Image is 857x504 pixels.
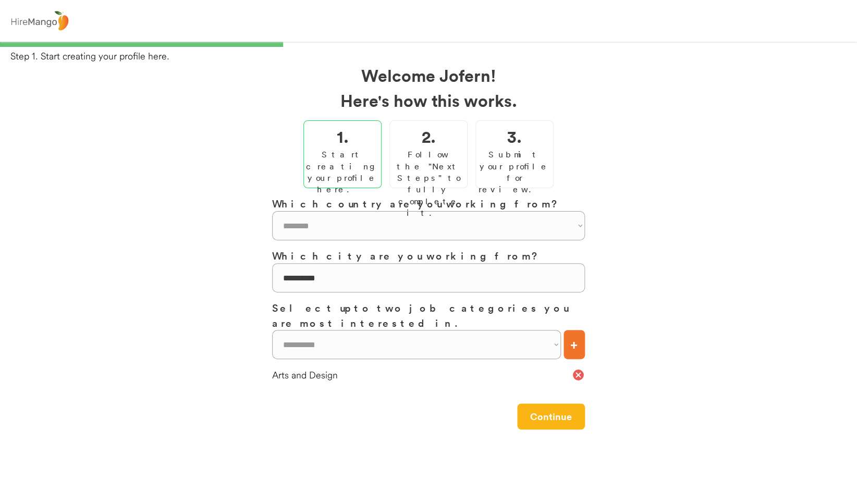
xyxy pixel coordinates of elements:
[564,330,585,359] button: +
[10,50,857,63] div: Step 1. Start creating your profile here.
[272,248,585,263] h3: Which city are you working from?
[272,368,572,382] div: Arts and Design
[272,196,585,211] h3: Which country are you working from?
[272,300,585,330] h3: Select up to two job categories you are most interested in.
[2,42,855,47] div: 33%
[572,368,585,382] button: cancel
[479,149,550,195] div: Submit your profile for review.
[337,124,349,149] h2: 1.
[517,403,585,429] button: Continue
[8,9,71,33] img: logo%20-%20hiremango%20gray.png
[393,149,464,218] div: Follow the "Next Steps" to fully complete it.
[272,63,585,113] h2: Welcome Jofern! Here's how this works.
[422,124,436,149] h2: 2.
[306,149,379,195] div: Start creating your profile here.
[507,124,522,149] h2: 3.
